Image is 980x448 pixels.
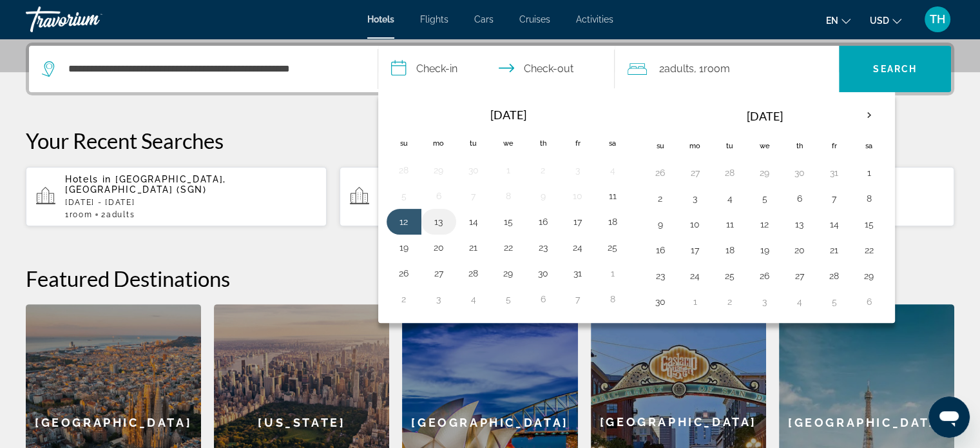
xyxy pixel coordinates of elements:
span: 2 [658,60,693,78]
button: Day 10 [568,187,588,205]
span: Room [703,63,729,75]
span: Adults [664,63,693,75]
button: Day 29 [498,264,519,282]
button: Day 6 [859,293,879,311]
button: Day 12 [394,213,414,231]
button: Day 10 [685,215,706,233]
button: Day 7 [824,190,845,208]
button: Day 31 [568,264,588,282]
button: Day 27 [789,267,810,285]
button: Day 14 [824,215,845,233]
button: Day 29 [859,267,879,285]
span: Room [70,210,93,219]
span: en [826,15,838,26]
button: Day 30 [789,164,810,182]
button: Select check in and out date [378,46,615,92]
button: Day 30 [463,161,484,179]
a: Cars [474,14,494,24]
button: Travelers: 2 adults, 0 children [615,46,839,92]
span: USD [870,15,889,26]
div: Search widget [29,46,951,92]
button: Day 9 [650,215,671,233]
p: [DATE] - [DATE] [65,198,316,207]
button: Day 7 [463,187,484,205]
button: Day 3 [754,293,775,311]
button: Day 3 [428,290,449,308]
button: Day 8 [498,187,519,205]
button: Day 17 [568,213,588,231]
a: Travorium [26,3,155,36]
a: Flights [420,14,448,24]
button: Day 1 [859,164,879,182]
button: Day 29 [428,161,449,179]
button: Day 16 [650,241,671,259]
button: Day 12 [754,215,775,233]
span: TH [930,13,945,26]
span: , 1 [693,60,729,78]
button: Day 3 [685,190,706,208]
button: Day 20 [428,239,449,257]
span: Adults [106,210,135,219]
button: Day 21 [463,239,484,257]
button: Next month [852,101,887,130]
button: Day 1 [685,293,706,311]
button: Day 20 [789,241,810,259]
button: Day 9 [533,187,553,205]
button: Day 30 [650,293,671,311]
button: Day 24 [685,267,706,285]
iframe: Button to launch messaging window [928,396,970,438]
button: Day 18 [720,241,740,259]
span: Hotels in [65,174,111,184]
button: Day 23 [533,239,553,257]
p: Your Recent Searches [26,128,954,153]
button: Day 14 [463,213,484,231]
a: Activities [576,14,613,24]
table: Right calendar grid [643,101,887,315]
button: Day 21 [824,241,845,259]
button: Day 1 [498,161,519,179]
button: Day 26 [650,164,671,182]
button: Day 11 [602,187,623,205]
input: Search hotel destination [67,59,358,79]
span: 2 [101,210,135,219]
button: Day 22 [859,241,879,259]
button: Day 28 [463,264,484,282]
a: Hotels [367,14,394,24]
span: [GEOGRAPHIC_DATA], [GEOGRAPHIC_DATA] (SGN) [65,174,226,195]
button: Search [839,46,951,92]
span: 1 [65,210,92,219]
span: Search [873,64,917,74]
button: Day 13 [789,215,810,233]
button: Hotels in [GEOGRAPHIC_DATA], [GEOGRAPHIC_DATA] (SGN)[DATE] - [DATE]1Room2Adults [26,166,327,227]
button: Day 27 [685,164,706,182]
button: Day 1 [602,264,623,282]
button: Day 30 [533,264,553,282]
button: Day 25 [720,267,740,285]
button: Day 26 [754,267,775,285]
button: Day 6 [789,190,810,208]
button: Day 11 [720,215,740,233]
button: Day 15 [859,215,879,233]
button: Day 28 [394,161,414,179]
button: Day 19 [754,241,775,259]
button: Day 25 [602,239,623,257]
button: Day 5 [754,190,775,208]
button: Day 28 [720,164,740,182]
th: [DATE] [421,101,595,129]
button: Day 31 [824,164,845,182]
button: Day 2 [533,161,553,179]
button: Day 2 [720,293,740,311]
button: Day 5 [394,187,414,205]
button: Day 24 [568,239,588,257]
button: Day 6 [533,290,553,308]
a: Cruises [519,14,550,24]
button: Day 5 [824,293,845,311]
button: User Menu [921,6,954,33]
button: Day 4 [789,293,810,311]
button: Day 13 [428,213,449,231]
